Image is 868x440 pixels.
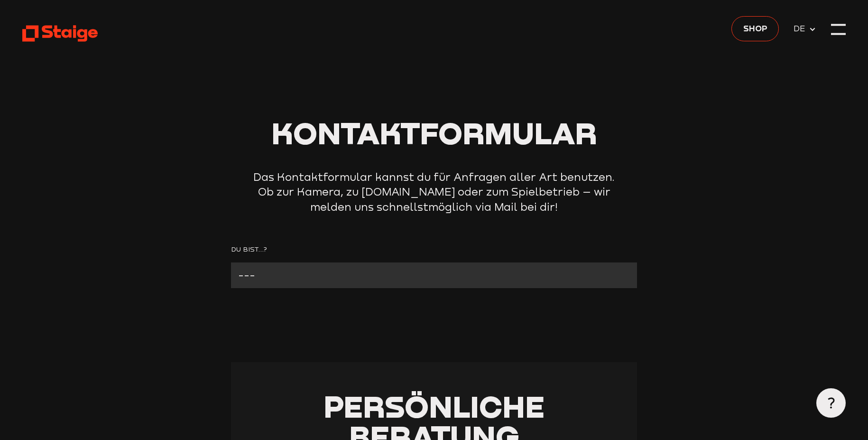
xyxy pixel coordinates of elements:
[271,114,597,151] span: Kontaktformular
[244,170,624,214] p: Das Kontaktformular kannst du für Anfragen aller Art benutzen. Ob zur Kamera, zu [DOMAIN_NAME] od...
[743,22,767,35] span: Shop
[731,16,779,41] a: Shop
[231,244,637,288] form: Contact form
[231,244,637,255] label: Du bist...?
[794,22,809,35] span: DE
